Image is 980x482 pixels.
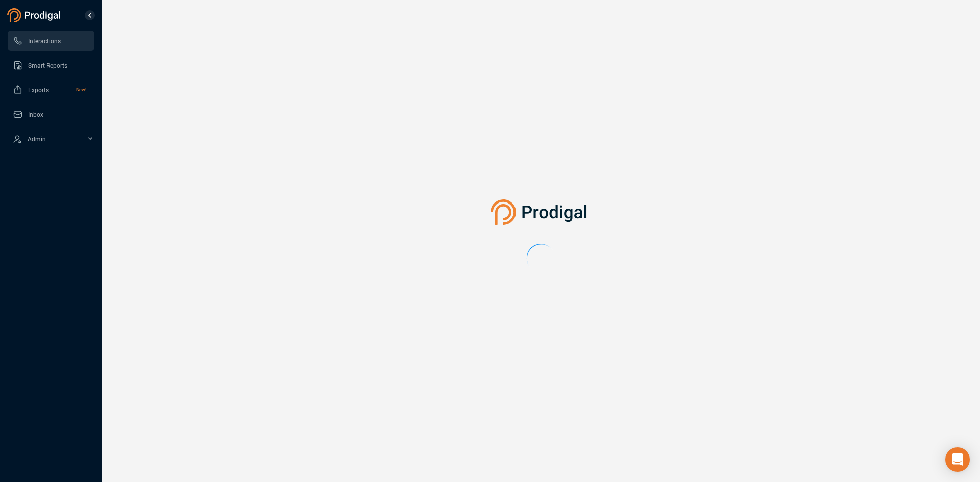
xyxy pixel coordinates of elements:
[76,80,86,100] span: New!
[13,80,86,100] a: ExportsNew!
[28,38,61,45] span: Interactions
[28,87,49,94] span: Exports
[13,31,86,51] a: Interactions
[13,104,86,124] a: Inbox
[8,80,94,100] li: Exports
[28,62,67,69] span: Smart Reports
[491,199,592,225] img: prodigal-logo
[8,104,94,124] li: Inbox
[8,55,94,75] li: Smart Reports
[13,55,86,75] a: Smart Reports
[7,8,63,22] img: prodigal-logo
[28,111,43,118] span: Inbox
[945,447,970,472] div: Open Intercom Messenger
[28,136,46,143] span: Admin
[8,31,94,51] li: Interactions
